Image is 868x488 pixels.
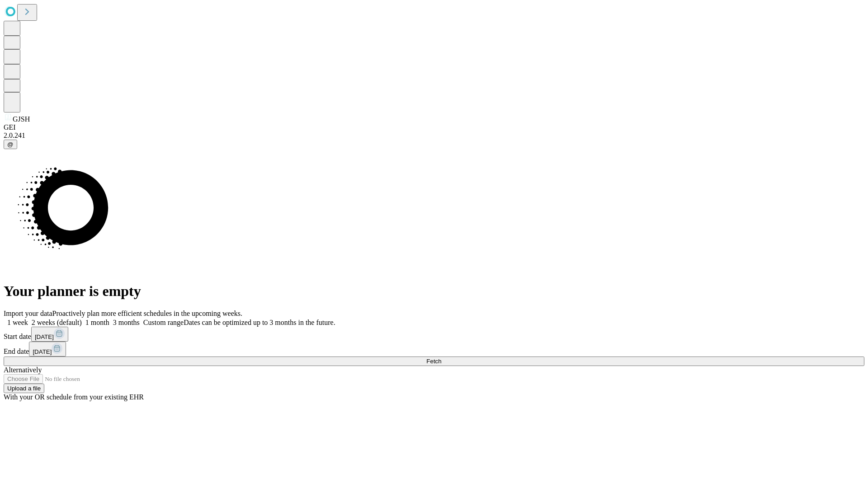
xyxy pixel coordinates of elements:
span: Proactively plan more efficient schedules in the upcoming weeks. [52,310,242,317]
span: @ [7,141,14,148]
span: Alternatively [4,366,42,374]
div: 2.0.241 [4,131,864,140]
span: [DATE] [35,333,54,340]
button: [DATE] [31,327,68,342]
span: 2 weeks (default) [32,319,82,326]
span: With your OR schedule from your existing EHR [4,393,144,401]
span: Import your data [4,310,52,317]
button: Upload a file [4,384,44,393]
h1: Your planner is empty [4,283,864,300]
span: 3 months [113,319,140,326]
button: [DATE] [29,342,66,357]
div: End date [4,342,864,357]
span: 1 week [7,319,28,326]
span: GJSH [13,115,30,123]
button: Fetch [4,357,864,366]
div: Start date [4,327,864,342]
span: [DATE] [33,348,52,355]
button: @ [4,140,17,149]
div: GEI [4,123,864,131]
span: Dates can be optimized up to 3 months in the future. [184,319,335,326]
span: 1 month [85,319,109,326]
span: Custom range [143,319,184,326]
span: Fetch [426,358,441,365]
